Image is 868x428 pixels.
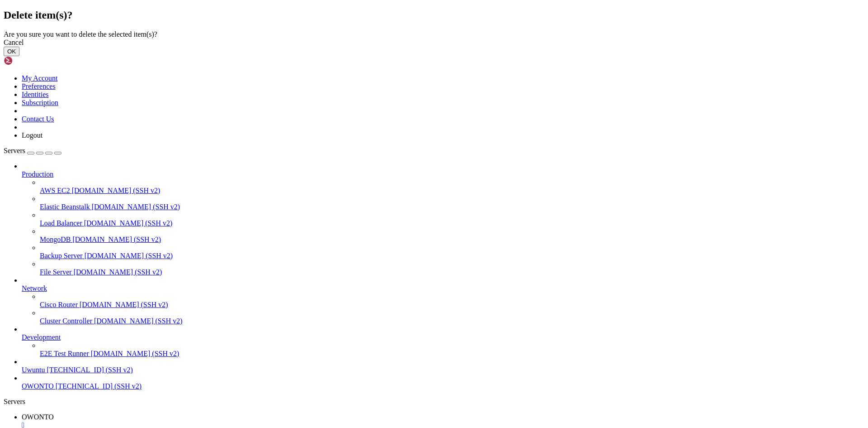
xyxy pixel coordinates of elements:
a: Subscription [22,99,58,106]
li: File Server [DOMAIN_NAME] (SSH v2) [40,260,864,276]
span: E2E Test Runner [40,350,89,357]
span: [DOMAIN_NAME] (SSH v2) [80,301,168,308]
x-row: Bigchota@[TECHNICAL_ID]'s password: [4,11,750,19]
a: Uwuntu [TECHNICAL_ID] (SSH v2) [22,366,864,374]
a: File Server [DOMAIN_NAME] (SSH v2) [40,268,864,276]
span: AWS EC2 [40,187,70,194]
li: OWONTO [TECHNICAL_ID] (SSH v2) [22,374,864,390]
a: Contact Us [22,115,54,123]
li: E2E Test Runner [DOMAIN_NAME] (SSH v2) [40,341,864,358]
a: Development [22,333,864,341]
a: Logout [22,131,42,139]
a: Servers [4,147,61,154]
a: E2E Test Runner [DOMAIN_NAME] (SSH v2) [40,350,864,358]
span: [DOMAIN_NAME] (SSH v2) [74,268,162,276]
span: Backup Server [40,252,83,260]
span: Elastic Beanstalk [40,203,90,211]
x-row: Access denied [4,4,750,11]
img: Shellngn [4,56,56,65]
li: Elastic Beanstalk [DOMAIN_NAME] (SSH v2) [40,195,864,211]
a: Network [22,284,864,293]
span: [DOMAIN_NAME] (SSH v2) [94,317,183,325]
a: OWONTO [TECHNICAL_ID] (SSH v2) [22,382,864,390]
a: Production [22,170,864,178]
li: Production [22,162,864,276]
li: MongoDB [DOMAIN_NAME] (SSH v2) [40,227,864,244]
span: MongoDB [40,236,71,243]
span: Cisco Router [40,301,78,308]
a: Cluster Controller [DOMAIN_NAME] (SSH v2) [40,317,864,325]
a: Cisco Router [DOMAIN_NAME] (SSH v2) [40,301,864,309]
span: [DOMAIN_NAME] (SSH v2) [91,350,179,357]
x-row: Access denied [4,19,750,27]
a: Elastic Beanstalk [DOMAIN_NAME] (SSH v2) [40,203,864,211]
div: Cancel [4,38,864,47]
a: Identities [22,91,49,98]
h2: Delete item(s)? [4,9,864,21]
a: Preferences [22,82,56,90]
a: AWS EC2 [DOMAIN_NAME] (SSH v2) [40,187,864,195]
span: Cluster Controller [40,317,92,325]
span: File Server [40,268,72,276]
li: Backup Server [DOMAIN_NAME] (SSH v2) [40,244,864,260]
span: Network [22,284,47,292]
span: Development [22,333,61,341]
div: Are you sure you want to delete the selected item(s)? [4,30,864,38]
span: [DOMAIN_NAME] (SSH v2) [85,252,173,260]
span: Production [22,170,53,178]
li: Development [22,325,864,358]
li: Uwuntu [TECHNICAL_ID] (SSH v2) [22,358,864,374]
a: Load Balancer [DOMAIN_NAME] (SSH v2) [40,219,864,227]
span: [TECHNICAL_ID] (SSH v2) [56,382,142,390]
span: Servers [4,147,25,154]
li: Cluster Controller [DOMAIN_NAME] (SSH v2) [40,309,864,325]
span: [DOMAIN_NAME] (SSH v2) [84,219,173,227]
span: [DOMAIN_NAME] (SSH v2) [92,203,180,211]
span: [DOMAIN_NAME] (SSH v2) [72,236,161,243]
a: Backup Server [DOMAIN_NAME] (SSH v2) [40,252,864,260]
li: Load Balancer [DOMAIN_NAME] (SSH v2) [40,211,864,227]
button: OK [4,47,19,56]
span: Load Balancer [40,219,82,227]
li: Cisco Router [DOMAIN_NAME] (SSH v2) [40,293,864,309]
x-row: Bigchota@[TECHNICAL_ID]'s password: [4,42,750,50]
li: AWS EC2 [DOMAIN_NAME] (SSH v2) [40,178,864,195]
x-row: Access denied [4,34,750,42]
a: MongoDB [DOMAIN_NAME] (SSH v2) [40,236,864,244]
span: OWONTO [22,382,54,390]
x-row: Bigchota@[TECHNICAL_ID]'s password: [4,27,750,34]
li: Network [22,276,864,325]
span: OWONTO [22,413,54,421]
span: [DOMAIN_NAME] (SSH v2) [72,187,160,194]
a: My Account [22,74,58,82]
div: (35, 5) [137,42,141,50]
span: [TECHNICAL_ID] (SSH v2) [47,366,133,374]
span: Uwuntu [22,366,45,374]
div: Servers [4,398,864,406]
